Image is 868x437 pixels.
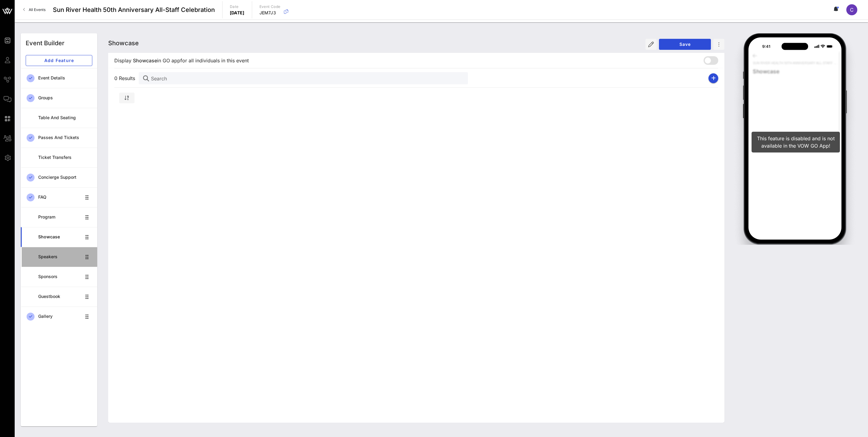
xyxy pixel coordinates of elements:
a: Table and Seating [21,108,97,128]
div: Guestbook [38,294,81,299]
div: C [846,4,857,15]
a: Concierge Support [21,167,97,187]
a: Sponsors [21,267,97,287]
a: FAQ [21,187,97,207]
span: Save [664,42,706,47]
div: Concierge Support [38,175,92,180]
a: All Events [20,5,49,15]
a: Program [21,207,97,227]
div: Program [38,215,81,220]
div: Table and Seating [38,115,92,120]
div: Passes and Tickets [38,135,92,140]
p: [DATE] [230,10,245,16]
a: Groups [21,88,97,108]
span: 0 Results [114,75,139,82]
span: Add Feature [31,58,87,63]
button: Add Feature [26,55,92,66]
button: Save [659,39,711,50]
p: Event Code [259,4,281,10]
span: Showcase [133,57,157,64]
a: Guestbook [21,287,97,307]
div: Gallery [38,314,81,319]
div: FAQ [38,195,81,200]
div: Groups [38,95,92,101]
div: Sun River Health 50th Anniversary All-Staff Celebration [753,61,837,65]
div: Sponsors [38,274,81,279]
a: Showcase [21,227,97,247]
p: Date [230,4,245,10]
span: Showcase [108,39,139,47]
span: Sun River Health 50th Anniversary All-Staff Celebration [53,5,215,14]
span: Display in GO app [114,57,249,64]
a: Speakers [21,247,97,267]
p: JEM7J3 [259,10,281,16]
div: Ticket Transfers [38,155,92,160]
div: Showcase [753,68,837,75]
a: Event Details [21,68,97,88]
div: Event Details [38,75,92,81]
div: Event Builder [26,39,64,48]
a: Gallery [21,307,97,326]
div: Showcase [38,234,81,240]
span: for all individuals in this event [180,57,249,64]
a: Ticket Transfers [21,148,97,167]
span: All Events [29,7,46,12]
a: Passes and Tickets [21,128,97,148]
span: C [850,7,854,13]
div: Speakers [38,254,81,259]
